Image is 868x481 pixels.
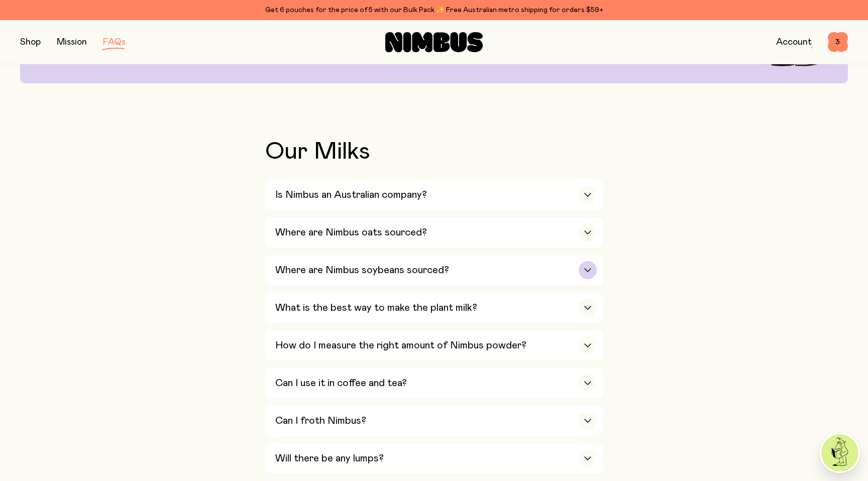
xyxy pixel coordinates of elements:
h3: Where are Nimbus oats sourced? [275,226,427,238]
h3: Can I use it in coffee and tea? [275,377,407,389]
a: FAQs [103,38,126,47]
button: Will there be any lumps? [265,443,603,473]
h2: Our Milks [265,140,603,164]
a: Mission [57,38,87,47]
h3: Is Nimbus an Australian company? [275,189,427,201]
a: Account [776,38,812,47]
button: Where are Nimbus soybeans sourced? [265,255,603,285]
button: 3 [828,32,848,52]
button: How do I measure the right amount of Nimbus powder? [265,330,603,360]
button: Where are Nimbus oats sourced? [265,217,603,248]
div: Get 6 pouches for the price of 5 with our Bulk Pack ✨ Free Australian metro shipping for orders $59+ [20,4,848,16]
img: agent [821,434,858,471]
button: Can I use it in coffee and tea? [265,368,603,398]
h3: How do I measure the right amount of Nimbus powder? [275,339,526,351]
button: What is the best way to make the plant milk? [265,293,603,323]
h3: Will there be any lumps? [275,452,384,464]
h3: Where are Nimbus soybeans sourced? [275,264,449,276]
h3: What is the best way to make the plant milk? [275,302,477,314]
button: Is Nimbus an Australian company? [265,180,603,210]
h3: Can I froth Nimbus? [275,415,366,427]
button: Can I froth Nimbus? [265,406,603,436]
